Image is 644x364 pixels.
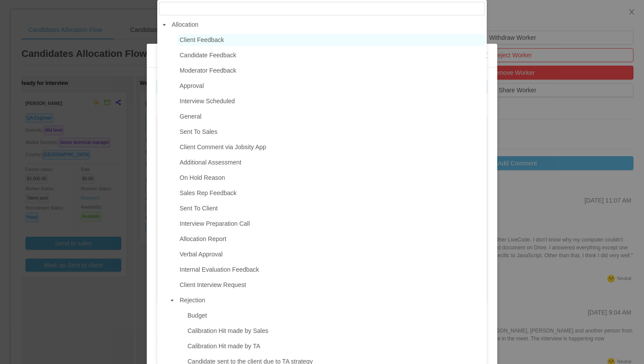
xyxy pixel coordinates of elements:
[180,205,218,212] span: Sent To Client
[180,266,259,273] span: Internal Evaluation Feedback
[170,298,174,303] i: icon: caret-down
[180,297,205,304] span: Rejection
[177,141,485,153] span: Client Comment via Jobsity App
[180,128,217,135] span: Sent To Sales
[180,143,266,150] span: Client Comment via Jobsity App
[180,98,235,105] span: Interview Scheduled
[180,159,241,166] span: Additional Assessment
[177,279,485,291] span: Client Interview Request
[180,235,226,242] span: Allocation Report
[188,343,260,350] span: Calibration Hit made by TA
[170,19,485,31] span: Allocation
[180,189,237,196] span: Sales Rep Feedback
[180,220,250,227] span: Interview Preparation Call
[177,157,485,168] span: Additional Assessment
[177,233,485,245] span: Allocation Report
[185,340,485,352] span: Calibration Hit made by TA
[172,21,198,28] span: Allocation
[177,172,485,184] span: On Hold Reason
[185,310,485,322] span: Budget
[180,52,236,59] span: Candidate Feedback
[180,281,246,288] span: Client Interview Request
[180,174,225,181] span: On Hold Reason
[180,67,236,74] span: Moderator Feedback
[177,264,485,276] span: Internal Evaluation Feedback
[177,65,485,77] span: Moderator Feedback
[177,203,485,214] span: Sent To Client
[180,36,224,43] span: Client Feedback
[177,294,485,306] span: Rejection
[177,126,485,138] span: Sent To Sales
[180,251,223,258] span: Verbal Approval
[177,218,485,230] span: Interview Preparation Call
[180,113,202,120] span: General
[177,111,485,122] span: General
[188,312,207,319] span: Budget
[177,187,485,199] span: Sales Rep Feedback
[185,325,485,337] span: Calibration Hit made by Sales
[177,95,485,107] span: Interview Scheduled
[180,82,204,89] span: Approval
[177,80,485,92] span: Approval
[159,2,485,15] input: filter select
[177,248,485,260] span: Verbal Approval
[177,34,485,46] span: Client Feedback
[188,327,268,334] span: Calibration Hit made by Sales
[162,23,166,27] i: icon: caret-down
[177,49,485,61] span: Candidate Feedback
